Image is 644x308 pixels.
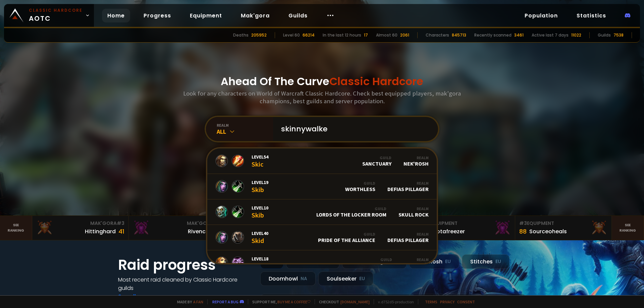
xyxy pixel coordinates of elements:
[474,32,512,38] div: Recently scanned
[356,257,392,269] div: OnlySteppies
[303,32,315,38] div: 66214
[133,220,221,227] div: Mak'Gora
[404,155,429,167] div: Nek'Rosh
[515,216,612,240] a: #3Equipment88Sourceoheals
[423,220,511,227] div: Equipment
[118,227,124,236] div: 41
[340,299,370,304] a: [DOMAIN_NAME]
[452,32,466,38] div: 845713
[519,220,527,227] span: # 3
[32,216,129,240] a: Mak'Gora#3Hittinghard41
[301,275,307,282] small: NA
[612,216,644,240] a: Seeranking
[316,206,386,211] div: Guild
[252,179,268,194] div: Skib
[426,32,449,38] div: Characters
[329,74,423,89] span: Classic Hardcore
[433,227,465,236] div: Notafreezer
[207,199,437,225] a: Level10SkibGuildLords of the Locker RoomRealmSkull Rock
[217,128,273,135] div: All
[277,299,311,304] a: Buy me a coffee
[362,155,391,167] div: Sanctuary
[36,220,124,227] div: Mak'Gora
[359,275,365,282] small: EU
[129,216,225,240] a: Mak'Gora#2Rivench100
[283,32,300,38] div: Level 60
[445,258,451,265] small: EU
[252,205,268,219] div: Skib
[102,9,130,22] a: Home
[233,32,249,38] div: Deaths
[207,148,437,174] a: Level54SkicGuildSanctuaryRealmNek'Rosh
[345,181,375,186] div: Guild
[404,155,429,160] div: Realm
[252,256,268,262] span: Level 18
[207,225,437,250] a: Level40SkidGuildPride of the AllianceRealmDefias Pillager
[409,254,459,269] div: Nek'Rosh
[318,232,375,237] div: Guild
[457,299,475,304] a: Consent
[29,7,83,13] small: Classic Hardcore
[571,9,611,22] a: Statistics
[495,258,501,265] small: EU
[188,227,209,236] div: Rivench
[235,9,275,22] a: Mak'gora
[387,181,429,186] div: Realm
[207,250,437,276] a: Level18SkiitGuildOnlySteppiesRealmStitches
[316,206,386,218] div: Lords of the Locker Room
[117,220,124,227] span: # 3
[173,299,203,304] span: Made by
[217,123,273,128] div: realm
[252,256,268,270] div: Skiit
[184,9,227,22] a: Equipment
[277,117,430,141] input: Search a character...
[283,9,313,22] a: Guilds
[118,254,252,275] h1: Raid progress
[345,181,375,192] div: Worthless
[260,271,316,286] div: Doomhowl
[404,257,429,269] div: Stitches
[138,9,176,22] a: Progress
[398,206,429,218] div: Skull Rock
[419,216,515,240] a: #2Equipment88Notafreezer
[193,299,203,304] a: a fan
[207,174,437,199] a: Level19SkibGuildWorthlessRealmDefias Pillager
[118,275,252,292] h4: Most recent raid cleaned by Classic Hardcore guilds
[425,299,437,304] a: Terms
[387,232,429,243] div: Defias Pillager
[519,220,607,227] div: Equipment
[519,9,563,22] a: Population
[252,230,268,245] div: Skid
[376,32,397,38] div: Almost 60
[356,257,392,262] div: Guild
[221,73,423,89] h1: Ahead Of The Curve
[318,232,375,243] div: Pride of the Alliance
[252,179,268,185] span: Level 19
[440,299,454,304] a: Privacy
[571,32,581,38] div: 11022
[252,154,268,168] div: Skic
[4,4,94,27] a: Classic HardcoreAOTC
[532,32,569,38] div: Active last 7 days
[374,299,414,304] span: v. d752d5 - production
[387,181,429,192] div: Defias Pillager
[398,206,429,211] div: Realm
[387,232,429,237] div: Realm
[118,293,162,300] a: See all progress
[252,154,268,160] span: Level 54
[29,7,83,23] span: AOTC
[598,32,611,38] div: Guilds
[514,32,524,38] div: 3461
[248,299,311,304] span: Support me,
[252,205,268,211] span: Level 10
[462,254,509,269] div: Stitches
[529,227,567,236] div: Sourceoheals
[180,89,464,105] h3: Look for any characters on World of Warcraft Classic Hardcore. Check best equipped players, mak'g...
[404,257,429,262] div: Realm
[519,227,527,236] div: 88
[364,32,368,38] div: 17
[323,32,361,38] div: In the last 12 hours
[252,230,268,236] span: Level 40
[315,299,370,304] span: Checkout
[251,32,267,38] div: 205952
